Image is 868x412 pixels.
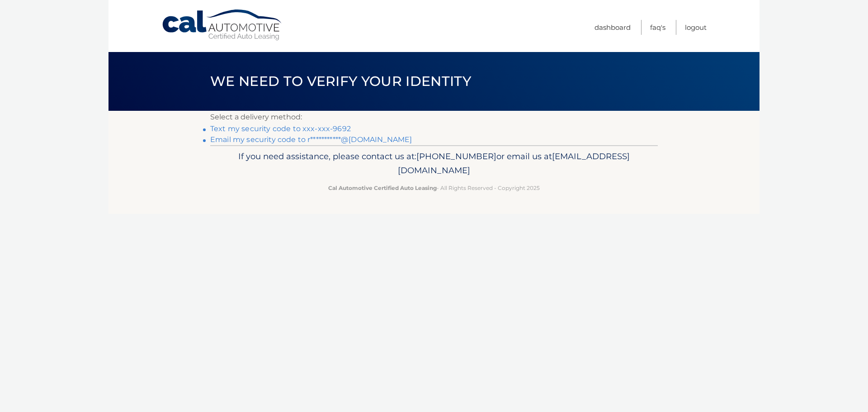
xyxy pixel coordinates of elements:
a: Cal Automotive [161,9,283,41]
a: Logout [685,20,707,35]
a: Text my security code to xxx-xxx-9692 [210,124,351,133]
a: FAQ's [650,20,665,35]
p: - All Rights Reserved - Copyright 2025 [216,183,652,193]
a: Dashboard [594,20,631,35]
p: If you need assistance, please contact us at: or email us at [216,149,652,178]
p: Select a delivery method: [210,111,658,123]
span: We need to verify your identity [210,73,471,90]
strong: Cal Automotive Certified Auto Leasing [328,185,437,191]
span: [PHONE_NUMBER] [416,151,496,161]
